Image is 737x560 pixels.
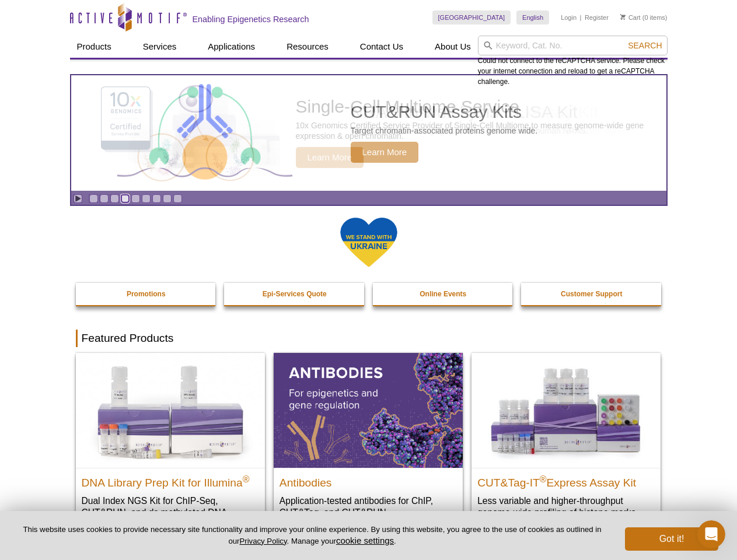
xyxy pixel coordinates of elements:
a: Register [585,13,609,22]
strong: Epi-Services Quote [263,290,327,298]
button: cookie settings [336,535,394,545]
a: [GEOGRAPHIC_DATA] [432,10,511,24]
h2: CUT&RUN Assay Kits [351,103,538,121]
a: CUT&Tag-IT® Express Assay Kit CUT&Tag-IT®Express Assay Kit Less variable and higher-throughput ge... [471,353,661,530]
a: Products [70,36,118,58]
img: CUT&Tag-IT® Express Assay Kit [471,353,661,467]
p: Application-tested antibodies for ChIP, CUT&Tag, and CUT&RUN. [280,495,457,519]
a: Go to slide 5 [131,194,140,203]
a: Go to slide 7 [152,194,161,203]
img: We Stand With Ukraine [340,216,398,268]
a: Promotions [76,283,217,305]
a: Go to slide 1 [89,194,98,203]
strong: Promotions [127,290,166,298]
sup: ® [540,474,547,484]
a: Online Events [373,283,514,305]
a: Contact Us [353,36,410,58]
div: Could not connect to the reCAPTCHA service. Please check your internet connection and reload to g... [478,36,668,87]
h2: CUT&Tag-IT Express Assay Kit [477,471,655,489]
p: Dual Index NGS Kit for ChIP-Seq, CUT&RUN, and ds methylated DNA assays. [82,495,259,530]
article: CUT&RUN Assay Kits [71,75,666,191]
span: Learn More [351,142,419,163]
strong: Customer Support [561,290,622,298]
button: Search [624,40,665,51]
li: (0 items) [620,10,668,24]
p: Less variable and higher-throughput genome-wide profiling of histone marks​. [477,495,655,519]
a: Applications [201,36,262,58]
strong: Online Events [420,290,466,298]
a: Epi-Services Quote [224,283,365,305]
h2: Featured Products [76,330,662,347]
img: All Antibodies [274,353,463,467]
a: Go to slide 4 [121,194,130,203]
a: Go to slide 2 [100,194,109,203]
iframe: Intercom live chat [697,520,725,548]
h2: Antibodies [280,471,457,489]
a: Go to slide 6 [142,194,151,203]
li: | [580,10,582,24]
a: Cart [620,13,641,22]
a: Toggle autoplay [74,194,82,203]
sup: ® [243,474,250,484]
img: DNA Library Prep Kit for Illumina [76,353,265,467]
a: CUT&RUN Assay Kits CUT&RUN Assay Kits Target chromatin-associated proteins genome wide. Learn More [71,75,666,191]
button: Got it! [625,527,718,551]
a: All Antibodies Antibodies Application-tested antibodies for ChIP, CUT&Tag, and CUT&RUN. [274,353,463,530]
p: This website uses cookies to provide necessary site functionality and improve your online experie... [19,524,606,547]
a: English [516,10,549,24]
a: Go to slide 9 [173,194,182,203]
a: Go to slide 3 [110,194,119,203]
p: Target chromatin-associated proteins genome wide. [351,125,538,136]
h2: DNA Library Prep Kit for Illumina [82,471,259,489]
a: Go to slide 8 [163,194,172,203]
a: Customer Support [521,283,662,305]
a: Resources [280,36,336,58]
h2: Enabling Epigenetics Research [193,14,309,24]
input: Keyword, Cat. No. [478,36,668,55]
a: Privacy Policy [239,537,287,545]
span: Search [628,41,662,50]
img: Your Cart [620,14,626,20]
a: Login [561,13,577,22]
img: CUT&RUN Assay Kits [117,80,292,187]
a: DNA Library Prep Kit for Illumina DNA Library Prep Kit for Illumina® Dual Index NGS Kit for ChIP-... [76,353,265,541]
a: About Us [428,36,478,58]
a: Services [136,36,184,58]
